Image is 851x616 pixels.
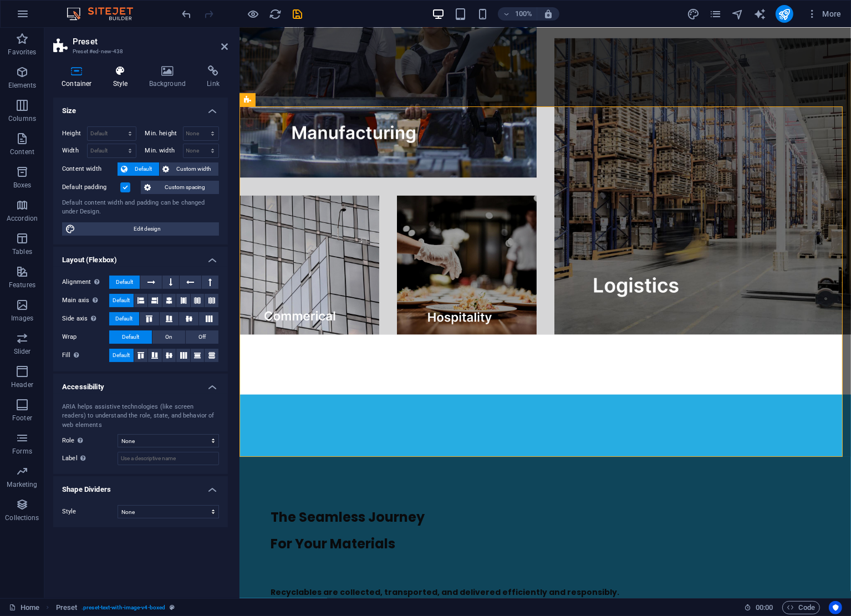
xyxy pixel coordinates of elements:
div: Default content width and padding can be changed under Design. [62,198,219,217]
i: Reload page [269,8,282,21]
i: Pages (Ctrl+Alt+S) [709,8,722,21]
p: Collections [5,513,39,522]
span: Code [787,601,815,614]
nav: breadcrumb [56,601,175,614]
h4: Style [105,65,141,89]
label: Side axis [62,312,109,325]
label: Width [62,147,87,154]
h4: Background [141,65,199,89]
h3: Preset #ed-new-438 [73,47,206,57]
i: Publish [778,8,791,21]
i: Save (Ctrl+S) [292,8,304,21]
span: : [763,603,765,612]
p: Images [11,314,34,323]
p: Accordion [7,214,38,223]
button: Default [109,276,140,289]
h4: Layout (Flexbox) [53,247,228,267]
h4: Link [198,65,228,89]
button: design [687,7,700,21]
span: Default [113,349,130,362]
p: Header [11,380,33,389]
i: Undo: Change image (Ctrl+Z) [181,8,193,21]
span: Click to select. Double-click to edit [56,601,78,614]
i: This element is a customizable preset [170,604,175,610]
label: Height [62,130,87,136]
i: Design (Ctrl+Alt+Y) [687,8,700,21]
button: reload [269,7,282,21]
span: 00 00 [756,601,773,614]
button: Usercentrics [829,601,842,614]
label: Min. height [145,130,183,136]
p: Marketing [7,480,37,489]
button: Default [118,162,159,176]
span: Default [116,276,133,289]
label: Wrap [62,330,109,344]
input: Use a descriptive name [118,452,219,465]
button: More [802,5,846,23]
span: Default [122,330,139,344]
i: Navigator [731,8,744,21]
label: Min. width [145,147,183,154]
button: Default [109,330,152,344]
p: Favorites [8,48,36,57]
p: Columns [8,114,36,123]
span: Custom spacing [154,181,216,194]
button: 100% [498,7,537,21]
button: undo [180,7,193,21]
p: Elements [8,81,37,90]
a: Home [9,601,39,614]
button: save [291,7,304,21]
label: Content width [62,162,118,176]
button: Default [109,349,134,362]
span: Default [115,312,133,325]
h4: Size [53,98,228,118]
h6: 100% [514,7,532,21]
button: Off [186,330,218,344]
button: Custom width [160,162,219,176]
button: On [152,330,185,344]
button: Edit design [62,222,219,236]
h4: Shape Dividers [53,476,228,496]
button: pages [709,7,722,21]
h4: Accessibility [53,374,228,394]
i: AI Writer [753,8,766,21]
p: Forms [12,447,32,456]
span: Default [131,162,156,176]
label: Alignment [62,276,109,289]
label: Fill [62,349,109,362]
label: Main axis [62,294,109,307]
span: . preset-text-with-image-v4-boxed [81,601,165,614]
button: text_generator [753,7,767,21]
button: Default [109,312,139,325]
span: Style [62,508,77,515]
span: Edit design [79,222,216,236]
h4: Container [53,65,105,89]
p: Tables [12,247,32,256]
span: Off [198,330,206,344]
p: Boxes [13,181,32,190]
span: Default [113,294,130,307]
span: On [165,330,172,344]
img: Editor Logo [64,7,147,21]
span: Role [62,434,86,447]
button: publish [776,5,793,23]
i: On resize automatically adjust zoom level to fit chosen device. [543,9,553,19]
p: Footer [12,414,32,422]
span: More [807,8,842,19]
button: Custom spacing [141,181,219,194]
label: Default padding [62,181,120,194]
button: Code [782,601,820,614]
h2: Preset [73,37,228,47]
p: Features [9,281,35,289]
span: Custom width [173,162,216,176]
button: navigator [731,7,745,21]
p: Content [10,147,34,156]
button: Default [109,294,134,307]
p: Slider [14,347,31,356]
div: ARIA helps assistive technologies (like screen readers) to understand the role, state, and behavi... [62,403,219,430]
label: Label [62,452,118,465]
